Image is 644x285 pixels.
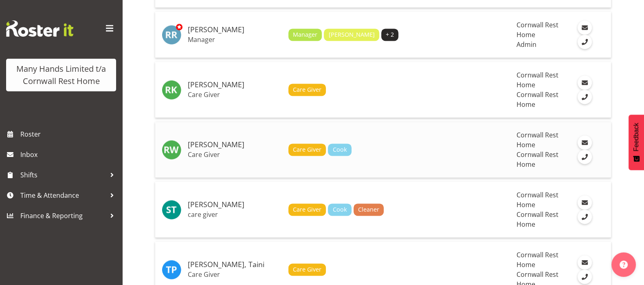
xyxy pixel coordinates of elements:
span: [PERSON_NAME] [328,30,374,39]
span: Cornwall Rest Home [516,190,558,209]
img: renu-kumar11474.jpg [162,80,181,99]
img: shannon-tocker10948.jpg [162,200,181,219]
h5: [PERSON_NAME] [188,141,282,149]
span: Cornwall Rest Home [516,250,558,269]
img: reece-rhind280.jpg [162,25,181,44]
img: taini-pia10947.jpg [162,260,181,279]
span: Admin [516,40,536,49]
a: Call Employee [578,35,592,49]
h5: [PERSON_NAME] [188,26,282,34]
a: Email Employee [578,135,592,150]
img: Rosterit website logo [6,20,73,37]
span: Cornwall Rest Home [516,20,558,39]
p: Manager [188,35,282,44]
div: Many Hands Limited t/a Cornwall Rest Home [14,63,108,87]
span: Cornwall Rest Home [516,210,558,229]
a: Call Employee [578,270,592,284]
span: Care Giver [293,205,321,214]
span: Cornwall Rest Home [516,71,558,89]
span: Cook [332,145,347,154]
span: Finance & Reporting [20,210,106,222]
span: Care Giver [293,145,321,154]
h5: [PERSON_NAME] [188,81,282,89]
h5: [PERSON_NAME], Taini [188,261,282,269]
span: + 2 [386,30,394,39]
span: Cornwall Rest Home [516,90,558,109]
span: Care Giver [293,265,321,274]
a: Call Employee [578,90,592,104]
span: Time & Attendance [20,189,106,201]
button: Feedback - Show survey [629,115,644,170]
p: Care Giver [188,150,282,159]
a: Email Employee [578,195,592,210]
span: Inbox [20,148,118,161]
span: Shifts [20,169,106,181]
span: Cleaner [358,205,379,214]
span: Manager [293,30,317,39]
span: Cook [332,205,347,214]
a: Call Employee [578,210,592,224]
p: care giver [188,210,282,219]
img: riza-whitaker11882.jpg [162,140,181,159]
a: Email Employee [578,75,592,90]
a: Email Employee [578,20,592,35]
a: Email Employee [578,255,592,270]
img: help-xxl-2.png [620,261,628,269]
span: Care Giver [293,85,321,94]
span: Feedback [633,123,640,151]
a: Call Employee [578,150,592,164]
span: Cornwall Rest Home [516,130,558,149]
span: Roster [20,128,118,140]
p: Care Giver [188,91,282,99]
p: Care Giver [188,270,282,278]
h5: [PERSON_NAME] [188,201,282,209]
span: Cornwall Rest Home [516,150,558,169]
